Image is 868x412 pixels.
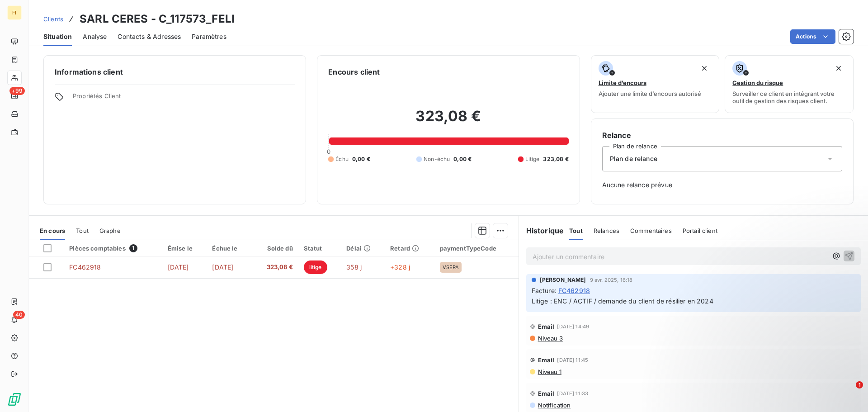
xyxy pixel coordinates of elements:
button: Actions [790,29,835,44]
span: litige [304,260,327,274]
span: Email [538,356,555,364]
span: 323,08 € [257,263,292,272]
span: Graphe [99,227,121,234]
h6: Informations client [55,66,295,77]
iframe: Intercom live chat [837,381,859,403]
span: Échu [335,155,349,163]
span: 0,00 € [453,155,472,163]
a: Clients [43,14,63,24]
span: Gestion du risque [732,79,783,86]
span: 358 j [346,263,362,271]
span: 1 [129,244,137,252]
span: [DATE] 11:33 [557,391,588,396]
h6: Relance [602,130,842,141]
button: Gestion du risqueSurveiller ce client en intégrant votre outil de gestion des risques client. [725,55,854,113]
div: Délai [346,245,379,252]
span: Tout [569,227,583,234]
span: 40 [13,311,25,319]
span: Contacts & Adresses [118,32,181,41]
span: Paramètres [192,32,226,41]
span: +99 [9,87,25,95]
span: Non-échu [424,155,450,163]
span: Niveau 3 [537,335,563,342]
div: paymentTypeCode [440,245,513,252]
h6: Historique [519,225,564,236]
div: Échue le [212,245,246,252]
span: 0 [327,148,330,155]
h3: SARL CERES - C_117573_FELI [80,11,235,27]
div: Statut [304,245,336,252]
h2: 323,08 € [328,107,568,134]
span: En cours [40,227,65,234]
img: Logo LeanPay [7,392,22,407]
span: Clients [43,15,63,23]
div: FI [7,5,22,20]
span: Email [538,323,555,330]
span: Email [538,390,555,397]
span: [DATE] 11:45 [557,357,588,363]
div: Retard [390,245,429,252]
div: Pièces comptables [69,244,156,252]
div: Solde dû [257,245,292,252]
button: Limite d’encoursAjouter une limite d’encours autorisé [591,55,720,113]
span: 9 avr. 2025, 16:18 [590,277,633,283]
span: [PERSON_NAME] [540,276,586,284]
span: Notification [537,402,571,409]
span: Ajouter une limite d’encours autorisé [599,90,701,97]
span: Plan de relance [610,154,657,163]
span: Litige : ENC / ACTIF / demande du client de résilier en 2024 [532,297,713,305]
span: FC462918 [558,286,590,295]
span: 323,08 € [543,155,568,163]
span: Limite d’encours [599,79,646,86]
span: Tout [76,227,89,234]
span: [DATE] [168,263,189,271]
span: Niveau 1 [537,368,561,375]
span: Facture : [532,286,557,295]
span: Relances [594,227,619,234]
span: Aucune relance prévue [602,180,842,189]
span: [DATE] [212,263,233,271]
span: Portail client [683,227,717,234]
span: Litige [525,155,540,163]
div: Émise le [168,245,202,252]
span: [DATE] 14:49 [557,324,589,329]
span: 1 [856,381,863,388]
span: Analyse [83,32,107,41]
span: Commentaires [630,227,672,234]
h6: Encours client [328,66,380,77]
span: FC462918 [69,263,101,271]
span: Situation [43,32,72,41]
span: Propriétés Client [73,92,295,105]
span: Surveiller ce client en intégrant votre outil de gestion des risques client. [732,90,846,104]
span: VSEPA [443,265,459,270]
span: 0,00 € [352,155,370,163]
iframe: Intercom notifications message [687,324,868,388]
span: +328 j [390,263,410,271]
